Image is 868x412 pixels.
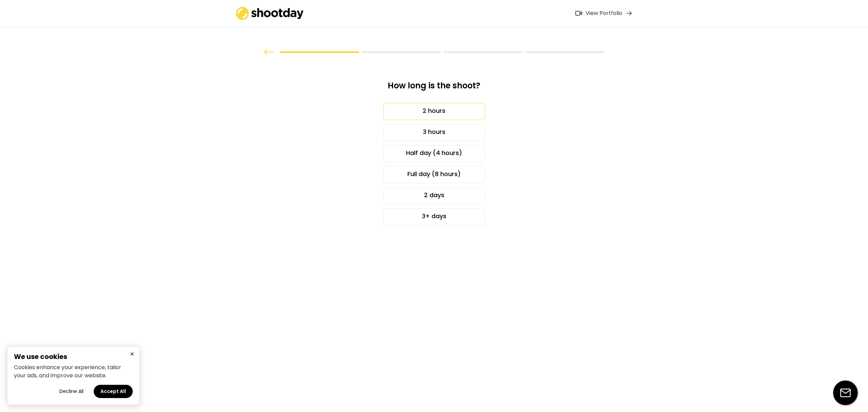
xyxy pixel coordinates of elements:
[14,363,133,380] p: Cookies enhance your experience, tailor your ads, and improve our website.
[236,7,304,20] img: shootday_logo.png
[383,208,485,225] div: 3+ days
[586,10,622,17] div: View Portfolio
[264,49,274,55] img: arrow%20back.svg
[14,353,133,360] h2: We use cookies
[383,166,485,183] div: Full day (8 hours)
[53,385,90,398] button: Decline all cookies
[383,103,485,120] div: 2 hours
[383,124,485,141] div: 3 hours
[575,11,582,16] img: Icon%20feather-video%402x.png
[128,350,136,358] button: Close cookie banner
[383,187,485,204] div: 2 days
[342,80,527,96] div: How long is the shoot?
[833,380,858,405] img: email-icon%20%281%29.svg
[94,385,133,398] button: Accept all cookies
[383,145,485,162] div: Half day (4 hours)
